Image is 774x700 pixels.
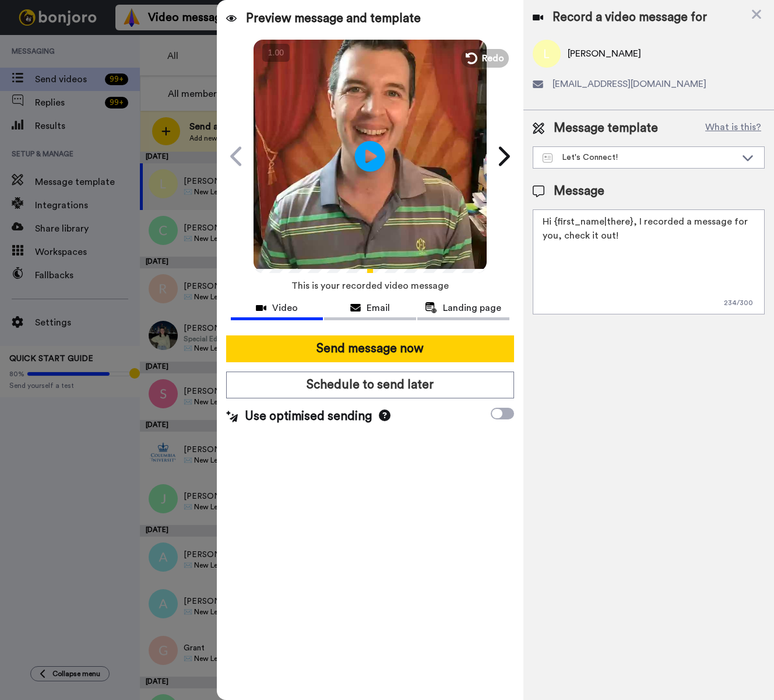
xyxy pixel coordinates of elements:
[226,372,514,398] button: Schedule to send later
[543,153,553,163] img: Message-temps.svg
[245,408,372,425] span: Use optimised sending
[554,183,604,200] span: Message
[443,301,501,315] span: Landing page
[553,77,706,91] span: [EMAIL_ADDRESS][DOMAIN_NAME]
[291,273,449,299] span: This is your recorded video message
[554,120,658,137] span: Message template
[702,120,765,137] button: What is this?
[543,152,736,163] div: Let's Connect!
[272,301,298,315] span: Video
[533,209,765,314] textarea: Hi {first_name|there}, I recorded a message for you, check it out!
[367,301,390,315] span: Email
[226,335,514,362] button: Send message now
